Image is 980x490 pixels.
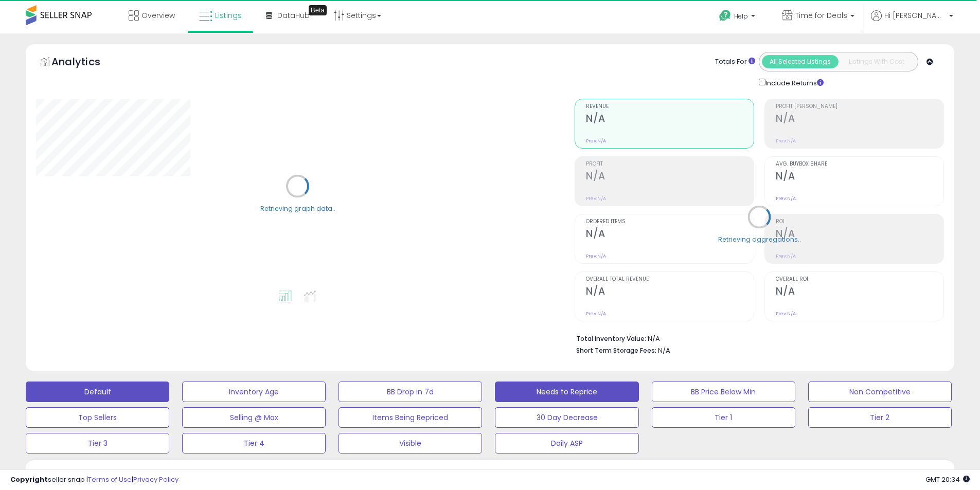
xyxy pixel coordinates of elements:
[838,55,915,68] button: Listings With Cost
[734,12,748,21] span: Help
[495,433,638,453] button: Daily ASP
[808,382,952,402] button: Non Competitive
[182,433,326,453] button: Tier 4
[277,10,310,21] span: DataHub
[182,382,326,402] button: Inventory Age
[26,407,169,428] button: Top Sellers
[10,475,48,484] strong: Copyright
[495,407,638,428] button: 30 Day Decrease
[925,475,970,484] span: 2025-10-9 20:34 GMT
[51,55,120,71] h5: Analytics
[182,407,326,428] button: Selling @ Max
[495,382,638,402] button: Needs to Reprice
[309,5,327,15] div: Tooltip anchor
[884,10,946,21] span: Hi [PERSON_NAME]
[719,9,732,22] i: Get Help
[10,475,179,485] div: seller snap | |
[141,10,175,21] span: Overview
[215,10,242,21] span: Listings
[88,475,132,484] a: Terms of Use
[762,55,839,68] button: All Selected Listings
[795,10,847,21] span: Time for Deals
[338,407,482,428] button: Items Being Repriced
[338,433,482,453] button: Visible
[871,10,953,33] a: Hi [PERSON_NAME]
[808,407,952,428] button: Tier 2
[711,2,765,33] a: Help
[800,467,954,477] p: Listing States:
[338,382,482,402] button: BB Drop in 7d
[751,77,836,88] div: Include Returns
[652,382,795,402] button: BB Price Below Min
[652,407,795,428] button: Tier 1
[26,382,169,402] button: Default
[26,433,169,453] button: Tier 3
[133,475,179,484] a: Privacy Policy
[718,234,801,244] div: Retrieving aggregations..
[260,204,335,213] div: Retrieving graph data..
[715,57,755,67] div: Totals For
